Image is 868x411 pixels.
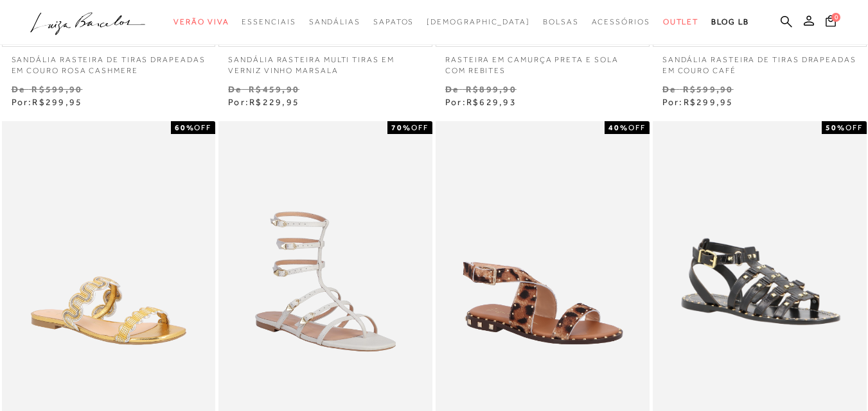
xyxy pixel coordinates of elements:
[662,97,734,107] span: Por:
[466,84,517,94] small: R$899,90
[32,97,82,107] span: R$299,95
[445,84,459,94] small: De
[228,97,299,107] span: Por:
[2,47,216,76] a: SANDÁLIA RASTEIRA DE TIRAS DRAPEADAS EM COURO ROSA CASHMERE
[173,17,229,26] span: Verão Viva
[543,10,579,34] a: categoryNavScreenReaderText
[684,97,734,107] span: R$299,95
[373,17,414,26] span: Sapatos
[242,10,296,34] a: categoryNavScreenReaderText
[242,17,296,26] span: Essenciais
[653,47,867,76] a: SANDÁLIA RASTEIRA DE TIRAS DRAPEADAS EM COURO CAFÉ
[218,47,432,76] a: SANDÁLIA RASTEIRA MULTI TIRAS EM VERNIZ VINHO MARSALA
[249,97,299,107] span: R$229,95
[411,123,429,132] span: OFF
[826,123,846,132] strong: 50%
[608,123,628,132] strong: 40%
[173,10,229,34] a: categoryNavScreenReaderText
[194,123,211,132] span: OFF
[822,14,840,31] button: 0
[391,123,411,132] strong: 70%
[663,10,699,34] a: categoryNavScreenReaderText
[711,10,748,34] a: BLOG LB
[663,17,699,26] span: Outlet
[31,84,82,94] small: R$599,90
[249,84,299,94] small: R$459,90
[592,17,650,26] span: Acessórios
[175,123,195,132] strong: 60%
[309,10,360,34] a: categoryNavScreenReaderText
[683,84,734,94] small: R$599,90
[628,123,646,132] span: OFF
[12,97,83,107] span: Por:
[373,10,414,34] a: categoryNavScreenReaderText
[846,123,863,132] span: OFF
[662,84,676,94] small: De
[592,10,650,34] a: categoryNavScreenReaderText
[466,97,517,107] span: R$629,93
[309,17,360,26] span: Sandálias
[831,13,840,22] span: 0
[543,17,579,26] span: Bolsas
[711,17,748,26] span: BLOG LB
[427,10,530,34] a: noSubCategoriesText
[427,17,530,26] span: [DEMOGRAPHIC_DATA]
[445,97,517,107] span: Por:
[436,47,650,76] a: RASTEIRA EM CAMURÇA PRETA E SOLA COM REBITES
[12,84,25,94] small: De
[228,84,242,94] small: De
